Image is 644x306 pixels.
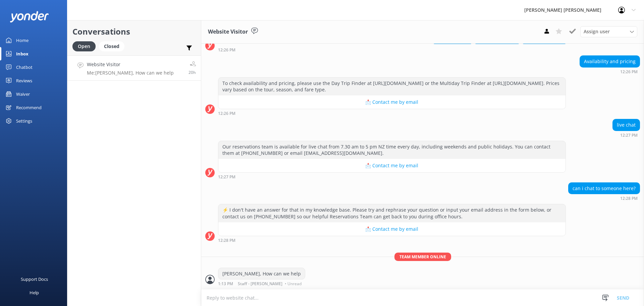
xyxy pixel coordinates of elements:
[569,183,640,194] div: can i chat to someone here?
[580,56,640,67] div: Availability and pricing
[16,101,42,114] div: Recommend
[613,119,640,131] div: live chat
[218,159,566,172] button: 📩 Contact me by email
[238,282,282,286] span: Staff - [PERSON_NAME]
[189,70,196,75] span: 01:13pm 19-Aug-2025 (UTC +12:00) Pacific/Auckland
[584,28,610,35] span: Assign user
[67,55,201,81] a: Website VisitorMe:[PERSON_NAME], How can we help20h
[218,111,566,116] div: 12:26pm 19-Aug-2025 (UTC +12:00) Pacific/Auckland
[218,175,235,179] strong: 12:27 PM
[218,204,566,222] div: ⚡ I don't have an answer for that in my knowledge base. Please try and rephrase your question or ...
[30,286,39,299] div: Help
[620,196,638,201] strong: 12:28 PM
[99,42,128,50] a: Closed
[87,70,174,76] p: Me: [PERSON_NAME], How can we help
[612,133,640,137] div: 12:27pm 19-Aug-2025 (UTC +12:00) Pacific/Auckland
[21,272,48,286] div: Support Docs
[208,28,248,36] h3: Website Visitor
[218,238,235,243] strong: 12:28 PM
[620,70,638,74] strong: 12:26 PM
[218,174,566,179] div: 12:27pm 19-Aug-2025 (UTC +12:00) Pacific/Auckland
[218,48,235,52] strong: 12:26 PM
[72,25,196,38] h2: Conversations
[99,41,124,51] div: Closed
[16,34,29,47] div: Home
[218,95,566,109] button: 📩 Contact me by email
[580,26,637,37] div: Assign User
[87,61,174,68] h4: Website Visitor
[72,41,96,51] div: Open
[16,60,33,74] div: Chatbot
[16,114,32,128] div: Settings
[16,87,30,101] div: Waiver
[10,11,49,22] img: yonder-white-logo.png
[218,78,566,95] div: To check availability and pricing, please use the Day Trip Finder at [URL][DOMAIN_NAME] or the Mu...
[218,47,566,52] div: 12:26pm 19-Aug-2025 (UTC +12:00) Pacific/Auckland
[568,196,640,201] div: 12:28pm 19-Aug-2025 (UTC +12:00) Pacific/Auckland
[218,282,233,286] strong: 1:13 PM
[580,69,640,74] div: 12:26pm 19-Aug-2025 (UTC +12:00) Pacific/Auckland
[218,268,305,279] div: [PERSON_NAME], How can we help
[620,133,638,137] strong: 12:27 PM
[218,238,566,243] div: 12:28pm 19-Aug-2025 (UTC +12:00) Pacific/Auckland
[218,222,566,236] button: 📩 Contact me by email
[16,74,32,87] div: Reviews
[72,42,99,50] a: Open
[16,47,29,60] div: Inbox
[218,112,235,116] strong: 12:26 PM
[394,253,451,261] span: Team member online
[285,282,302,286] span: • Unread
[218,141,566,159] div: Our reservations team is available for live chat from 7.30 am to 5 pm NZ time every day, includin...
[218,281,305,286] div: 01:13pm 19-Aug-2025 (UTC +12:00) Pacific/Auckland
